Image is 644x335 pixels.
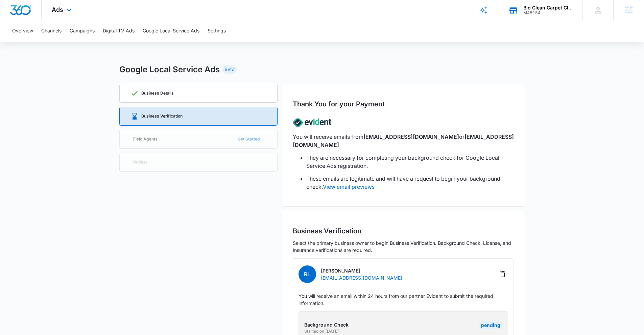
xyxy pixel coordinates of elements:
li: They are necessary for completing your background check for Google Local Service Ads registration. [306,154,514,170]
img: lsa-evident [293,112,331,133]
p: Business Verification [141,114,183,118]
p: Business Details [141,91,174,95]
span: RL [299,265,316,283]
p: Started on [DATE] [304,328,401,334]
li: These emails are legitimate and will have a request to begin your background check. [306,175,514,191]
div: account name [523,5,573,10]
h2: Thank You for your Payment [293,99,385,109]
a: Business Verification [119,107,278,126]
h2: Google Local Service Ads [119,63,220,76]
button: Channels [41,20,62,42]
h2: Business Verification [293,226,514,236]
div: Beta [222,66,237,74]
span: Ads [52,6,63,13]
span: [EMAIL_ADDRESS][DOMAIN_NAME] [363,133,459,140]
button: Campaigns [70,20,95,42]
button: Overview [12,20,33,42]
button: Delete [497,269,508,280]
p: Select the primary business owner to begin Business Verification. Background Check, License, and ... [293,239,514,254]
span: [EMAIL_ADDRESS][DOMAIN_NAME] [293,133,514,148]
p: [EMAIL_ADDRESS][DOMAIN_NAME] [321,274,402,281]
p: You will receive an email within 24 hours from our partner Evident to submit the required informa... [299,292,508,307]
p: [PERSON_NAME] [321,267,402,274]
div: account id [523,10,573,15]
a: View email previews [323,183,375,190]
button: Google Local Service Ads [143,20,199,42]
div: Pending [479,321,502,329]
p: You will receive emails from or [293,133,514,149]
button: Digital TV Ads [103,20,135,42]
a: Business Details [119,84,278,103]
button: Settings [208,20,226,42]
p: Background Check [304,321,401,328]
